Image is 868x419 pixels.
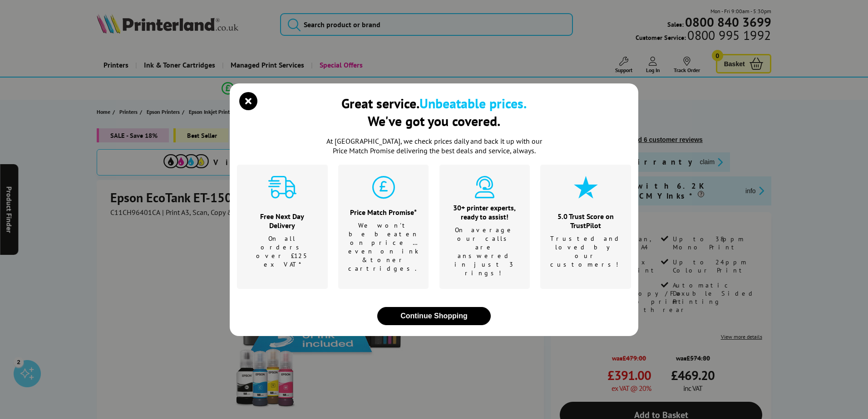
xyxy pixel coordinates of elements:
[321,136,547,156] p: At [GEOGRAPHIC_DATA], we check prices daily and back it up with our Price Match Promise deliverin...
[248,234,316,269] p: On all orders over £125 ex VAT*
[451,203,519,221] div: 30+ printer experts, ready to assist!
[377,307,491,325] button: close modal
[419,94,527,112] b: Unbeatable prices.
[348,221,419,273] p: We won't be beaten on price …even on ink & toner cartridges.
[550,234,621,269] p: Trusted and loved by our customers!
[248,212,316,230] div: Free Next Day Delivery
[242,94,255,108] button: close modal
[550,212,621,230] div: 5.0 Trust Score on TrustPilot
[341,94,527,130] div: Great service. We've got you covered.
[451,226,519,278] p: On average our calls are answered in just 3 rings!
[348,208,419,217] div: Price Match Promise*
